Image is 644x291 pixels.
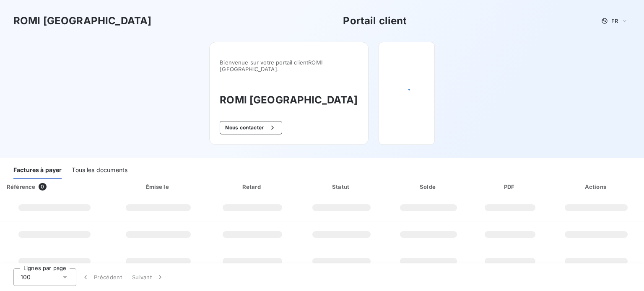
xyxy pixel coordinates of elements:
[13,162,62,179] div: Factures à payer
[39,183,46,191] span: 0
[611,18,618,24] span: FR
[299,183,384,191] div: Statut
[21,273,31,281] span: 100
[473,183,547,191] div: PDF
[343,13,407,28] h3: Portail client
[13,13,151,28] h3: ROMI [GEOGRAPHIC_DATA]
[72,162,127,179] div: Tous les documents
[127,268,169,286] button: Suivant
[7,183,35,190] div: Référence
[209,183,296,191] div: Retard
[76,268,127,286] button: Précédent
[111,183,205,191] div: Émise le
[220,59,358,72] span: Bienvenue sur votre portail client ROMI [GEOGRAPHIC_DATA] .
[220,93,358,108] h3: ROMI [GEOGRAPHIC_DATA]
[220,121,282,134] button: Nous contacter
[387,183,470,191] div: Solde
[551,183,642,191] div: Actions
